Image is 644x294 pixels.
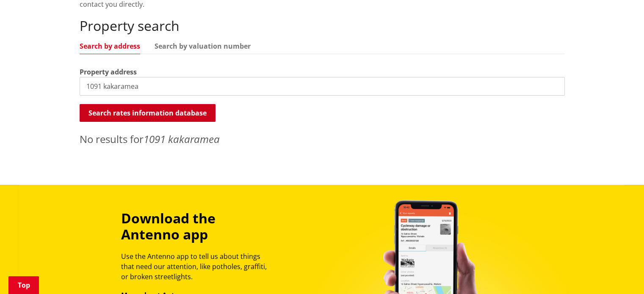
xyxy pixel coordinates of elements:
em: 1091 kakaramea [144,132,220,146]
h3: Download the Antenno app [121,210,274,243]
a: Search by valuation number [155,43,251,49]
input: e.g. Duke Street NGARUAWAHIA [80,77,565,96]
button: Search rates information database [80,104,216,122]
p: No results for [80,132,565,147]
iframe: Messenger Launcher [605,258,636,289]
h2: Property search [80,18,565,34]
label: Property address [80,67,137,77]
p: Use the Antenno app to tell us about things that need our attention, like potholes, graffiti, or ... [121,251,274,282]
a: Top [8,276,39,294]
a: Search by address [80,43,140,49]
